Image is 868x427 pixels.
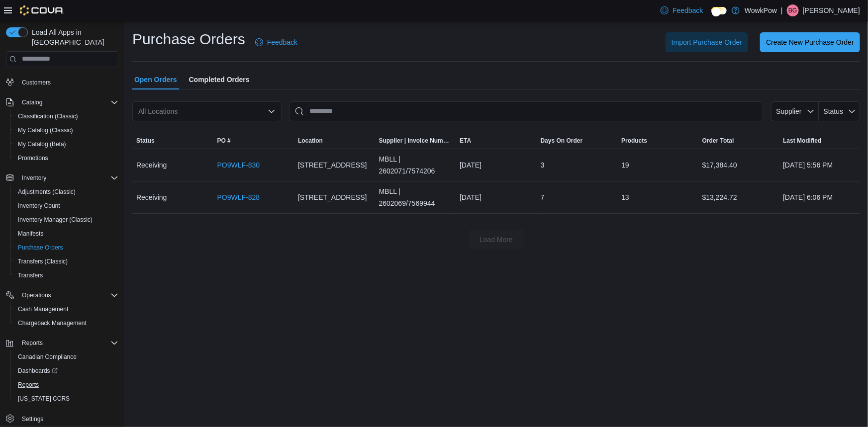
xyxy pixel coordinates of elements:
button: My Catalog (Classic) [10,123,122,137]
span: Dashboards [14,365,118,377]
input: Dark Mode [711,7,727,15]
span: 13 [621,191,629,203]
button: [US_STATE] CCRS [10,392,122,406]
span: Reports [18,337,118,349]
div: Location [298,137,323,145]
span: Inventory Manager (Classic) [18,216,93,224]
a: Feedback [251,32,301,52]
span: Adjustments (Classic) [14,186,118,198]
button: Canadian Compliance [10,350,122,364]
button: Catalog [18,96,46,108]
div: MBLL | 2602069/7569944 [375,181,456,213]
span: Transfers (Classic) [18,257,68,265]
span: Operations [18,289,118,301]
a: Dashboards [10,364,122,378]
span: Purchase Orders [14,242,118,254]
span: Reports [14,379,118,391]
span: Catalog [18,96,118,108]
span: Products [621,137,647,145]
span: Transfers (Classic) [14,256,118,267]
span: Receiving [136,191,167,203]
a: Inventory Count [14,200,64,212]
button: Location [294,133,375,149]
span: Inventory [18,172,118,184]
span: Classification (Classic) [18,112,78,120]
span: Catalog [22,98,42,106]
button: Inventory [18,172,50,184]
button: Settings [2,412,122,426]
span: Feedback [673,5,703,15]
button: Promotions [10,151,122,165]
p: WowkPow [745,4,777,16]
span: Create New Purchase Order [766,37,854,47]
a: Canadian Compliance [14,351,81,363]
span: Dark Mode [711,14,712,15]
span: Classification (Classic) [14,110,118,122]
div: [DATE] [456,187,537,207]
a: Purchase Orders [14,242,67,254]
span: Inventory Count [14,200,118,212]
a: Adjustments (Classic) [14,186,80,198]
span: Open Orders [134,70,177,89]
button: Purchase Orders [10,241,122,255]
button: PO # [213,133,294,149]
button: Inventory Count [10,199,122,213]
span: BG [788,4,797,16]
button: Days On Order [537,133,618,149]
span: Days On Order [541,137,583,145]
button: Reports [2,336,122,350]
span: Load All Apps in [GEOGRAPHIC_DATA] [28,27,118,47]
div: MBLL | 2602071/7574206 [375,149,456,181]
a: [US_STATE] CCRS [14,393,74,405]
a: My Catalog (Beta) [14,138,70,150]
button: Inventory [2,171,122,185]
button: My Catalog (Beta) [10,137,122,151]
span: Customers [22,79,51,86]
div: Bruce Gorman [787,4,799,16]
a: Settings [18,413,47,425]
button: Adjustments (Classic) [10,185,122,199]
a: Classification (Classic) [14,110,82,122]
div: $17,384.40 [698,155,779,175]
button: Open list of options [268,107,276,115]
button: Cash Management [10,302,122,316]
span: Supplier [776,107,802,115]
span: ETA [460,137,471,145]
span: [STREET_ADDRESS] [298,191,367,203]
button: Last Modified [779,133,860,149]
button: Classification (Classic) [10,109,122,123]
button: Import Purchase Order [666,32,748,52]
span: 7 [541,191,545,203]
button: Reports [10,378,122,392]
button: Transfers (Classic) [10,255,122,268]
span: Load More [480,235,513,245]
span: Settings [18,413,118,425]
span: Reports [18,381,39,389]
a: Transfers (Classic) [14,256,72,267]
span: Inventory [22,174,46,182]
span: Dashboards [18,367,58,375]
span: [STREET_ADDRESS] [298,159,367,171]
span: Reports [22,339,43,347]
div: [DATE] 6:06 PM [779,187,860,207]
span: Status [136,137,155,145]
span: Transfers [14,269,118,281]
button: Order Total [698,133,779,149]
span: Completed Orders [189,70,250,89]
span: Manifests [18,230,43,238]
button: Chargeback Management [10,316,122,330]
span: Promotions [18,154,48,162]
span: Promotions [14,152,118,164]
button: ETA [456,133,537,149]
div: [DATE] 5:56 PM [779,155,860,175]
a: Chargeback Management [14,317,91,329]
button: Manifests [10,227,122,241]
span: Supplier | Invoice Number [379,137,452,145]
p: | [781,4,783,16]
button: Reports [18,337,47,349]
span: Inventory Count [18,202,60,210]
span: My Catalog (Classic) [18,126,73,134]
span: Order Total [702,137,734,145]
span: Purchase Orders [18,244,63,252]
